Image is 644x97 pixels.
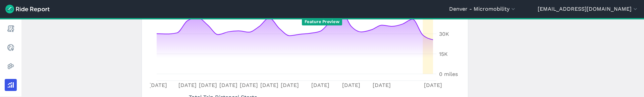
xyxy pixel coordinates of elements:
[311,82,329,88] tspan: [DATE]
[5,23,17,35] a: Report
[199,82,217,88] tspan: [DATE]
[373,82,391,88] tspan: [DATE]
[5,60,17,72] a: Heatmaps
[5,79,17,91] a: Analyze
[439,31,449,37] tspan: 30K
[302,18,342,25] span: Feature Preview
[5,5,50,13] img: Ride Report
[260,82,278,88] tspan: [DATE]
[449,5,517,13] button: Denver - Micromobility
[219,82,237,88] tspan: [DATE]
[240,82,258,88] tspan: [DATE]
[149,82,167,88] tspan: [DATE]
[5,41,17,54] a: Realtime
[424,82,442,88] tspan: [DATE]
[342,82,360,88] tspan: [DATE]
[439,71,458,77] tspan: 0 miles
[439,51,448,57] tspan: 15K
[178,82,197,88] tspan: [DATE]
[281,82,299,88] tspan: [DATE]
[538,5,639,13] button: [EMAIL_ADDRESS][DOMAIN_NAME]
